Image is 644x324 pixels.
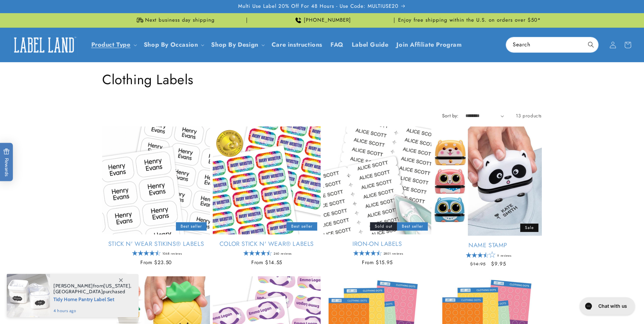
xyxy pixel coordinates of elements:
span: Multi Use Label 20% Off For 48 Hours - Use Code: MULTIUSE20 [238,3,398,10]
summary: Shop By Design [207,37,267,53]
span: 13 products [516,112,542,119]
summary: Product Type [87,37,140,53]
a: Label Land [8,32,80,58]
span: [GEOGRAPHIC_DATA] [53,288,103,295]
span: Label Guide [352,41,389,49]
button: Search [583,37,598,52]
a: Iron-On Labels [323,240,431,248]
span: [PHONE_NUMBER] [304,17,351,24]
label: Sort by: [442,112,459,119]
a: Shop By Design [211,40,258,49]
h1: Clothing Labels [102,71,542,88]
a: Product Type [91,40,131,49]
a: Label Guide [348,37,393,53]
div: Announcement [250,13,394,27]
summary: Shop By Occasion [140,37,207,53]
span: from , purchased [53,283,132,295]
a: Join Affiliate Program [392,37,466,53]
span: Shop By Occasion [144,41,198,49]
span: Tidy Home Pantry Label Set [53,295,132,303]
span: [US_STATE] [103,283,130,289]
span: [PERSON_NAME] [53,283,93,289]
a: Name Stamp [434,241,542,249]
span: Next business day shipping [145,17,215,24]
img: Label Land [10,34,78,55]
a: Care instructions [268,37,326,53]
span: 4 hours ago [53,308,132,314]
iframe: Gorgias live chat messenger [576,295,637,317]
a: FAQ [326,37,348,53]
span: Enjoy free shipping within the U.S. on orders over $50* [398,17,541,24]
div: Announcement [102,13,247,27]
span: FAQ [330,41,344,49]
span: Care instructions [272,41,322,49]
span: Join Affiliate Program [396,41,462,49]
span: Rewards [3,148,10,177]
div: Announcement [397,13,542,27]
a: Stick N' Wear Stikins® Labels [102,240,210,248]
a: Color Stick N' Wear® Labels [213,240,321,248]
